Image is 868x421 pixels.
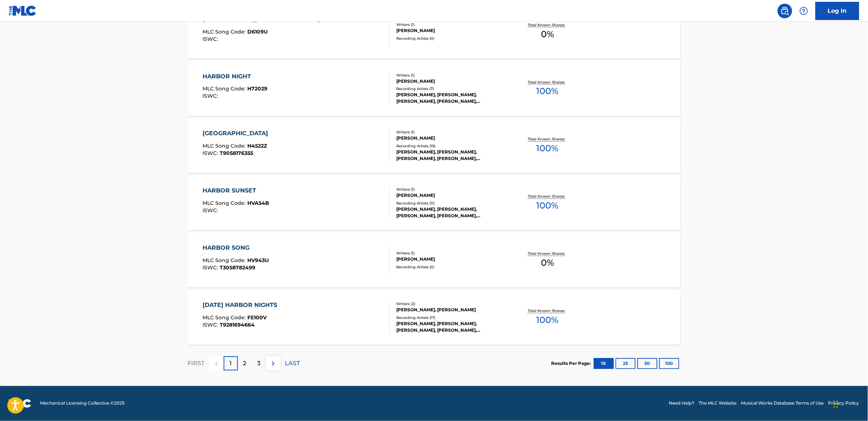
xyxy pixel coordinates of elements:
[541,28,554,41] span: 0 %
[616,358,636,369] button: 25
[397,22,507,27] div: Writers ( 1 )
[537,85,559,98] span: 100 %
[397,206,507,219] div: [PERSON_NAME], [PERSON_NAME], [PERSON_NAME], [PERSON_NAME], [PERSON_NAME]
[220,322,255,328] span: T9281694664
[247,28,268,35] span: D6109U
[551,360,593,367] p: Results Per Page:
[741,400,824,407] a: Musical Works Database Terms of Use
[781,7,789,15] img: search
[188,118,680,173] a: [GEOGRAPHIC_DATA]MLC Song Code:H4522ZISWC:T9058176355Writers (1)[PERSON_NAME]Recording Artists (1...
[188,359,205,368] p: FIRST
[247,315,267,321] span: FE100V
[269,359,278,368] img: right
[528,137,567,142] p: Total Known Shares:
[797,4,811,18] div: Help
[397,307,507,313] div: [PERSON_NAME], [PERSON_NAME]
[188,4,680,59] a: [PERSON_NAME][GEOGRAPHIC_DATA]MLC Song Code:D6109UISWC:Writers (1)[PERSON_NAME]Recording Artists ...
[537,314,559,327] span: 100 %
[243,359,247,368] p: 2
[188,233,680,288] a: HARBOR SONGMLC Song Code:HV943UISWC:T3058782499Writers (1)[PERSON_NAME]Recording Artists (0)Total...
[828,400,859,407] a: Privacy Policy
[220,150,253,157] span: T9058176355
[669,400,695,407] a: Need Help?
[637,358,657,369] button: 50
[203,187,269,195] div: HARBOR SUNSET
[397,144,507,149] div: Recording Artists ( 19 )
[203,207,220,214] span: ISWC :
[397,315,507,321] div: Recording Artists ( 17 )
[203,86,247,92] span: MLC Song Code :
[40,400,125,407] span: Mechanical Licensing Collective © 2025
[528,194,567,199] p: Total Known Shares:
[659,358,679,369] button: 100
[203,257,247,264] span: MLC Song Code :
[397,73,507,78] div: Writers ( 1 )
[397,36,507,41] div: Recording Artists ( 0 )
[203,129,272,138] div: [GEOGRAPHIC_DATA]
[203,301,281,310] div: [DATE] HARBOR NIGHTS
[203,36,220,42] span: ISWC :
[203,322,220,328] span: ISWC :
[528,22,567,28] p: Total Known Shares:
[397,92,507,105] div: [PERSON_NAME], [PERSON_NAME], [PERSON_NAME], [PERSON_NAME], [PERSON_NAME]
[397,321,507,334] div: [PERSON_NAME], [PERSON_NAME], [PERSON_NAME], [PERSON_NAME], [PERSON_NAME]
[203,200,247,207] span: MLC Song Code :
[397,187,507,192] div: Writers ( 1 )
[397,192,507,199] div: [PERSON_NAME]
[397,78,507,85] div: [PERSON_NAME]
[188,176,680,230] a: HARBOR SUNSETMLC Song Code:HVA54BISWC:Writers (1)[PERSON_NAME]Recording Artists (11)[PERSON_NAME]...
[9,5,37,16] img: MLC Logo
[203,315,247,321] span: MLC Song Code :
[541,257,554,270] span: 0 %
[397,86,507,92] div: Recording Artists ( 7 )
[699,400,737,407] a: The MLC Website
[528,308,567,314] p: Total Known Shares:
[203,93,220,100] span: ISWC :
[537,142,559,155] span: 100 %
[247,143,267,149] span: H4522Z
[397,149,507,162] div: [PERSON_NAME], [PERSON_NAME], [PERSON_NAME], [PERSON_NAME], [PERSON_NAME], [PERSON_NAME]
[397,251,507,256] div: Writers ( 1 )
[537,199,559,213] span: 100 %
[397,130,507,135] div: Writers ( 1 )
[285,359,300,368] p: LAST
[397,265,507,270] div: Recording Artists ( 0 )
[203,72,267,81] div: HARBOR NIGHT
[397,201,507,206] div: Recording Artists ( 11 )
[528,79,567,85] p: Total Known Shares:
[188,61,680,116] a: HARBOR NIGHTMLC Song Code:H72029ISWC:Writers (1)[PERSON_NAME]Recording Artists (7)[PERSON_NAME], ...
[397,27,507,34] div: [PERSON_NAME]
[800,7,808,15] img: help
[188,290,680,345] a: [DATE] HARBOR NIGHTSMLC Song Code:FE100VISWC:T9281694664Writers (2)[PERSON_NAME], [PERSON_NAME]Re...
[834,393,838,415] div: Drag
[258,359,261,368] p: 3
[229,359,232,368] p: 1
[203,143,247,149] span: MLC Song Code :
[832,386,868,421] iframe: Chat Widget
[594,358,614,369] button: 10
[247,86,267,92] span: H72029
[528,251,567,257] p: Total Known Shares:
[203,150,220,157] span: ISWC :
[397,256,507,263] div: [PERSON_NAME]
[203,28,247,35] span: MLC Song Code :
[247,200,269,207] span: HVA54B
[9,399,31,408] img: logo
[203,244,269,253] div: HARBOR SONG
[220,265,255,271] span: T3058782499
[203,265,220,271] span: ISWC :
[778,4,792,18] a: Public Search
[816,2,859,20] a: Log In
[247,257,269,264] span: HV943U
[397,135,507,142] div: [PERSON_NAME]
[397,301,507,307] div: Writers ( 2 )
